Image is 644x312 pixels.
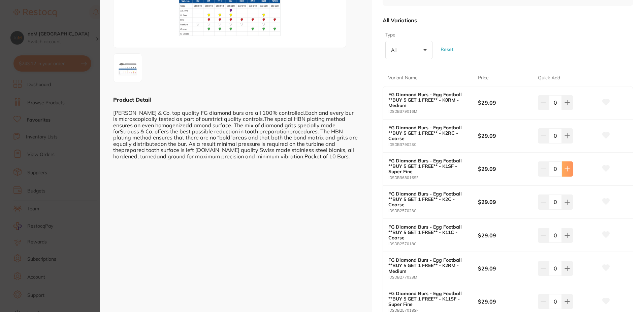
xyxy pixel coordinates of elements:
img: d2lkdGg9MTkyMA [116,56,140,80]
small: IDSDB379023C [388,142,478,147]
p: All Variations [383,17,417,24]
p: Price [478,75,489,81]
small: IDSDB257023C [388,209,478,213]
b: $29.09 [478,265,532,272]
label: Type [385,32,430,38]
small: IDSDB257018C [388,242,478,246]
b: FG Diamond Burs - Egg Football **BUY 5 GET 1 FREE** - K0RM - Medium [388,92,469,108]
b: $29.09 [478,99,532,106]
small: IDSDB379016M [388,109,478,114]
button: All [385,41,432,59]
b: Product Detail [113,96,151,103]
p: All [391,47,399,53]
b: $29.09 [478,165,532,173]
b: $29.09 [478,232,532,239]
b: $29.09 [478,298,532,305]
b: FG Diamond Burs - Egg Football **BUY 5 GET 1 FREE** - K2C - Coarse [388,191,469,207]
b: FG Diamond Burs - Egg Football **BUY 5 GET 1 FREE** - K1SF - Super Fine [388,158,469,174]
small: IDSDB277023M [388,275,478,280]
b: FG Diamond Burs - Egg Football **BUY 5 GET 1 FREE** - K11SF - Super Fine [388,291,469,307]
b: $29.09 [478,198,532,206]
p: Quick Add [538,75,560,81]
b: FG Diamond Burs - Egg Football **BUY 5 GET 1 FREE** - K11C - Coarse [388,224,469,240]
small: IDSDB368016SF [388,176,478,180]
div: [PERSON_NAME] & Co. top quality FG diamond burs are all 100% controlled.Each and every bur is mic... [113,103,358,159]
p: Variant Name [388,75,418,81]
b: FG Diamond Burs - Egg Football **BUY 5 GET 1 FREE** - K2RM - Medium [388,257,469,274]
b: $29.09 [478,132,532,139]
button: Reset [439,37,455,62]
b: FG Diamond Burs - Egg Football **BUY 5 GET 1 FREE** - K2RC - Coarse [388,125,469,141]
